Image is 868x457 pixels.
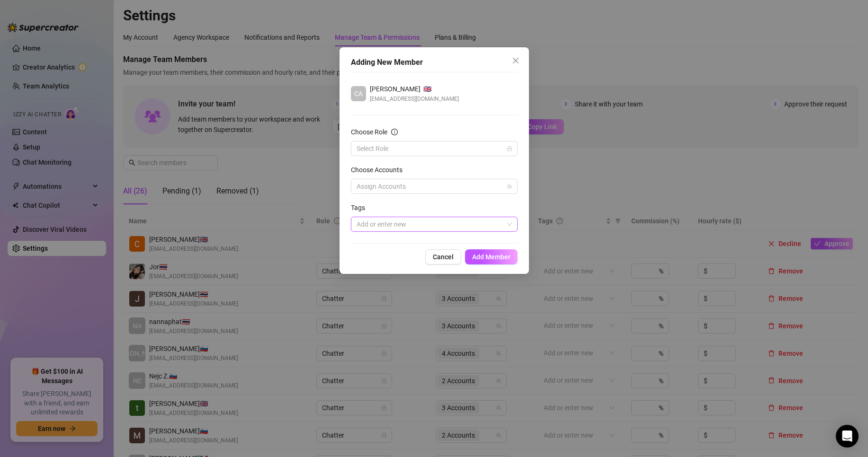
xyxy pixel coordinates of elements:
div: Adding New Member [351,57,518,68]
span: [EMAIL_ADDRESS][DOMAIN_NAME] [370,94,459,104]
div: Open Intercom Messenger [836,425,859,448]
span: Cancel [433,253,454,261]
span: lock [507,146,512,151]
button: Cancel [425,249,461,264]
button: Close [508,53,523,68]
span: info-circle [391,129,398,135]
span: team [507,184,512,189]
div: Choose Role [351,127,387,137]
span: CA [354,88,363,99]
label: Tags [351,202,371,213]
label: Choose Accounts [351,165,409,175]
span: close [512,57,519,64]
div: 🇬🇧 [370,84,459,94]
span: Add Member [472,253,510,261]
span: [PERSON_NAME] [370,84,421,94]
button: Add Member [465,249,518,264]
span: Close [508,57,523,64]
